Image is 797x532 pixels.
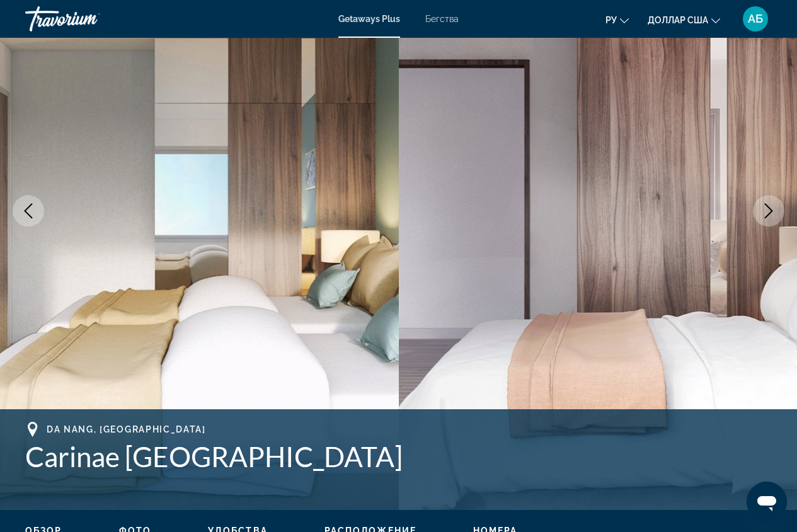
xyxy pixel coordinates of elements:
[648,11,720,29] button: Изменить валюту
[753,195,784,227] button: Next image
[748,12,763,25] font: АБ
[747,482,787,522] iframe: Кнопка запуска окна обмена сообщениями
[25,3,151,35] a: Травориум
[605,11,629,29] button: Изменить язык
[739,6,772,32] button: Меню пользователя
[13,195,44,227] button: Previous image
[425,14,459,24] a: Бегства
[25,440,772,473] h1: Carinae [GEOGRAPHIC_DATA]
[47,424,206,434] span: Da Nang, [GEOGRAPHIC_DATA]
[338,14,400,24] a: Getaways Plus
[648,15,708,25] font: доллар США
[605,15,617,25] font: ру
